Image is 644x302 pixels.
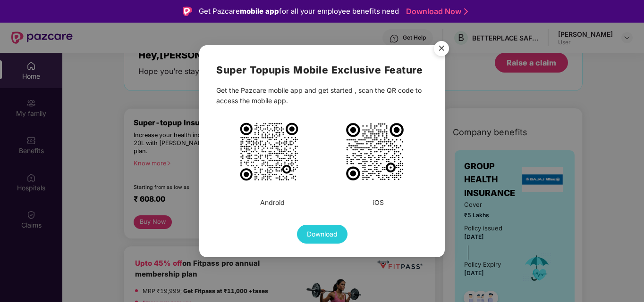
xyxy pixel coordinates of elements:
img: PiA8c3ZnIHdpZHRoPSIxMDE1IiBoZWlnaHQ9IjEwMTUiIHZpZXdCb3g9Ii0xIC0xIDM1IDM1IiB4bWxucz0iaHR0cDovL3d3d... [238,121,300,182]
button: Download [297,225,347,244]
strong: mobile app [240,7,279,16]
a: Download Now [406,7,465,16]
img: Logo [183,7,192,16]
div: iOS [373,197,384,208]
button: Close [428,36,454,62]
img: PiA8c3ZnIHdpZHRoPSIxMDIzIiBoZWlnaHQ9IjEwMjMiIHZpZXdCb3g9Ii0xIC0xIDMxIDMxIiB4bWxucz0iaHR0cDovL3d3d... [344,121,406,182]
div: Android [260,197,285,208]
img: svg+xml;base64,PHN2ZyB4bWxucz0iaHR0cDovL3d3dy53My5vcmcvMjAwMC9zdmciIHdpZHRoPSI1NiIgaGVpZ2h0PSI1Ni... [428,36,455,63]
div: Get the Pazcare mobile app and get started , scan the QR code to access the mobile app. [216,85,427,106]
h2: Super Topup is Mobile Exclusive Feature [216,62,427,78]
img: Stroke [464,7,468,16]
span: Download [307,229,338,239]
div: Get Pazcare for all your employee benefits need [199,6,399,17]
